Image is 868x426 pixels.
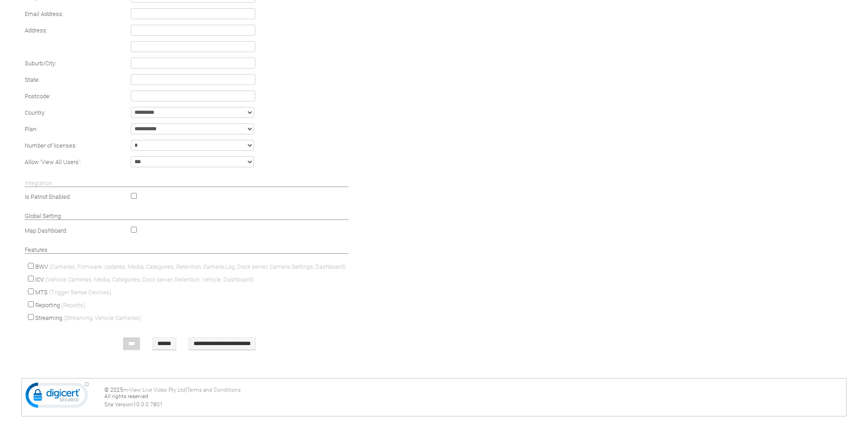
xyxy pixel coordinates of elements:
span: Address: [25,27,48,34]
span: Postcode: [25,93,51,100]
span: 10.0.0.7801 [133,401,163,408]
td: Is Patriot Enabled: [22,191,127,202]
span: ICV [35,276,44,283]
span: Allow 'View All Users': [25,159,81,165]
span: Features [25,246,48,253]
span: State: [25,76,40,83]
span: (Vehicle Cameras, Media, Categories, Dock server, Retention, Vehicle, Dashboard) [45,276,253,283]
span: Plan: [25,126,38,133]
span: Global Setting [25,213,61,219]
span: BWV [35,263,48,270]
span: Map Dashboard: [25,227,67,234]
span: (Cameras, Firmware Updates, Media, Categories, Retention, Camera Log, Dock server, Camera Setting... [49,263,345,270]
a: m-View Live Video Pty Ltd [123,387,185,393]
span: MTS [35,289,48,296]
div: Site Version [104,401,842,408]
span: (Streaming, Vehicle Cameras) [64,314,141,321]
span: Integration [25,180,52,186]
div: © 2025 | All rights reserved [104,387,842,408]
span: (Reports) [61,302,85,309]
span: Reporting [35,302,60,309]
span: Number of licenses: [25,142,77,149]
span: Streaming [35,314,62,321]
img: DigiCert Secured Site Seal [25,382,89,413]
a: Terms and Conditions [187,387,241,393]
span: Country: [25,109,46,116]
span: Email Address: [25,11,64,17]
span: (Trigger Sense Devices) [49,289,111,296]
span: Suburb/City: [25,60,56,67]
